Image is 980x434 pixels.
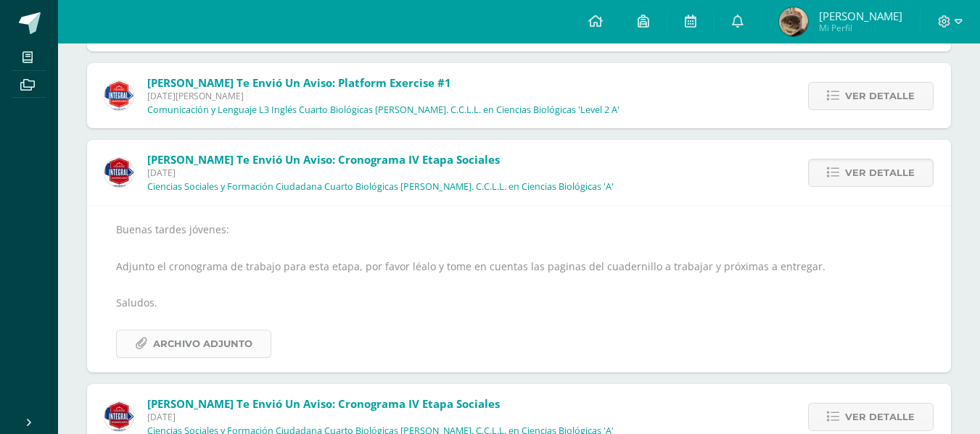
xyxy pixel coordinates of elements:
[845,159,915,186] span: Ver detalle
[845,83,915,109] span: Ver detalle
[147,90,619,102] span: [DATE][PERSON_NAME]
[147,181,614,193] p: Ciencias Sociales y Formación Ciudadana Cuarto Biológicas [PERSON_NAME]. C.C.L.L. en Ciencias Bio...
[845,404,915,430] span: Ver detalle
[104,402,133,431] img: 4983f1b0d85004034e19fe0b05bc45ec.png
[147,104,619,116] p: Comunicación y Lenguaje L3 Inglés Cuarto Biológicas [PERSON_NAME]. C.C.L.L. en Ciencias Biológica...
[819,22,902,34] span: Mi Perfil
[779,7,808,36] img: 4a7f54cfb78641ec56ee0249bd5416f7.png
[104,158,133,187] img: 4983f1b0d85004034e19fe0b05bc45ec.png
[147,396,500,411] span: [PERSON_NAME] te envió un aviso: Cronograma IV etapa sociales
[147,411,614,423] span: [DATE]
[116,220,922,358] div: Buenas tardes jóvenes: Adjunto el cronograma de trabajo para esta etapa, por favor léalo y tome e...
[104,81,133,110] img: 4b2af9ba8d3281b5d14c336a7270574c.png
[153,330,252,357] span: Archivo Adjunto
[147,167,614,179] span: [DATE]
[147,152,500,167] span: [PERSON_NAME] te envió un aviso: Cronograma IV etapa sociales
[147,75,451,90] span: [PERSON_NAME] te envió un aviso: Platform exercise #1
[116,330,271,358] a: Archivo Adjunto
[819,9,902,23] span: [PERSON_NAME]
